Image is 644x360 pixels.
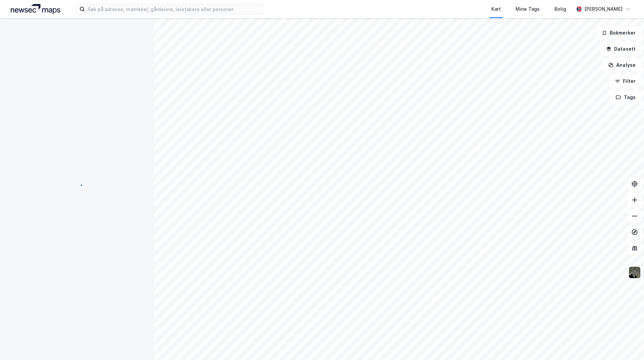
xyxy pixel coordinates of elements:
img: 9k= [628,266,641,279]
button: Tags [610,91,641,104]
div: Kart [491,5,501,13]
input: Søk på adresse, matrikkel, gårdeiere, leietakere eller personer [85,4,264,14]
button: Filter [609,74,641,88]
iframe: Chat Widget [610,328,644,360]
button: Analyse [602,58,641,72]
div: Kontrollprogram for chat [610,328,644,360]
button: Datasett [600,42,641,56]
img: logo.a4113a55bc3d86da70a041830d287a7e.svg [11,4,60,14]
div: Mine Tags [516,5,540,13]
div: [PERSON_NAME] [584,5,623,13]
img: spinner.a6d8c91a73a9ac5275cf975e30b51cfb.svg [72,180,83,191]
button: Bokmerker [596,26,641,40]
div: Bolig [554,5,566,13]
